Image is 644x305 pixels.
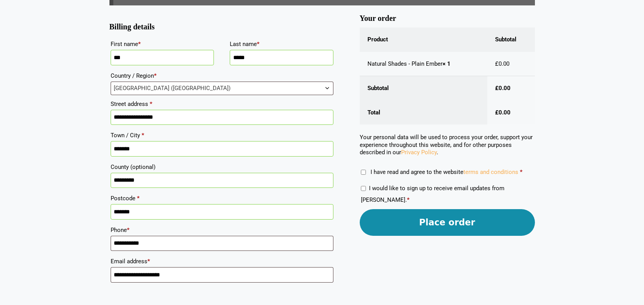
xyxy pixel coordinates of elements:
[111,256,333,267] label: Email address
[111,161,333,173] label: County
[230,38,333,50] label: Last name
[360,52,487,77] td: Natural Shades - Plain Ember
[111,38,214,50] label: First name
[360,17,535,20] h3: Your order
[463,169,518,176] a: terms and conditions
[111,224,333,236] label: Phone
[495,85,511,92] bdi: 0.00
[361,186,366,191] input: I would like to sign up to receive email updates from [PERSON_NAME].
[111,82,333,95] span: Country / Region
[111,129,333,141] label: Town / City
[401,149,437,156] a: Privacy Policy
[360,27,487,52] th: Product
[360,134,535,157] p: Your personal data will be used to process your order, support your experience throughout this we...
[371,169,518,176] span: I have read and agree to the website
[495,109,511,116] bdi: 0.00
[111,82,333,95] span: United Kingdom (UK)
[361,170,366,175] input: I have read and agree to the websiteterms and conditions *
[495,85,499,92] span: £
[111,193,333,204] label: Postcode
[442,60,451,67] strong: × 1
[109,26,335,29] h3: Billing details
[495,60,499,67] span: £
[111,98,333,110] label: Street address
[111,70,333,82] label: Country / Region
[360,76,487,101] th: Subtotal
[130,164,155,170] span: (optional)
[487,27,535,52] th: Subtotal
[360,101,487,125] th: Total
[520,169,523,176] abbr: required
[495,60,509,67] bdi: 0.00
[360,209,535,236] button: Place order
[361,185,504,203] label: I would like to sign up to receive email updates from [PERSON_NAME].
[495,109,499,116] span: £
